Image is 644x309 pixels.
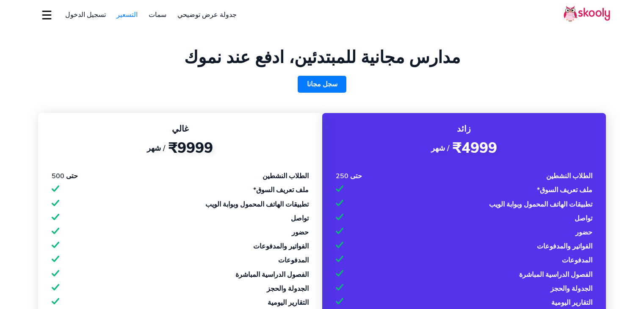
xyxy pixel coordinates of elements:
div: تواصل [291,214,309,223]
div: حضور [292,228,309,237]
h1: مدارس مجانية للمبتدئين، ادفع عند نموك [34,47,610,68]
button: dropdown menu [41,5,53,25]
div: تطبيقات الهاتف المحمول وبوابة الويب [205,200,309,209]
div: حتى 500 [52,171,78,181]
span: / شهر [147,143,165,153]
span: ₹4999 [453,138,497,158]
a: سجل مجانا [298,76,347,93]
div: الفواتير والمدفوعات [537,242,592,251]
div: حضور [575,228,592,237]
a: تسجيل الدخول [60,8,111,22]
div: التقارير اليومية [268,298,309,307]
div: الطلاب النشطين [263,171,309,181]
div: المدفوعات [278,256,309,265]
div: تواصل [575,214,592,223]
div: الفواتير والمدفوعات [253,242,309,251]
a: جدولة عرض توضيحي [172,8,242,22]
span: ₹9999 [169,138,213,158]
div: زائد [336,123,593,135]
div: الجدولة والحجز [267,284,309,293]
span: تسجيل الدخول [65,10,106,19]
div: الفصول الدراسية المباشرة [235,270,309,279]
img: Skooly [564,6,610,22]
div: ملف تعريف السوق* [253,185,309,195]
a: التسعير [111,8,144,22]
div: حتى 250 [336,171,362,181]
a: سمات [143,8,172,22]
div: غالي [52,123,309,135]
div: ملف تعريف السوق* [537,185,592,195]
div: الطلاب النشطين [546,171,592,181]
span: التسعير [116,10,138,19]
span: / شهر [431,143,449,153]
div: تطبيقات الهاتف المحمول وبوابة الويب [489,200,592,209]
